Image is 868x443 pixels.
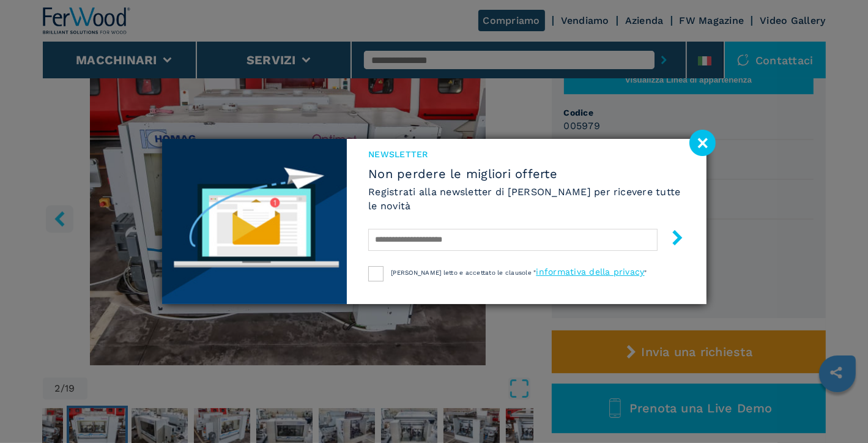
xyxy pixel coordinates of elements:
[368,166,684,181] span: Non perdere le migliori offerte
[391,269,536,276] span: [PERSON_NAME] letto e accettato le clausole "
[368,148,684,160] span: NEWSLETTER
[162,139,347,304] img: Newsletter image
[368,185,684,213] h6: Registrati alla newsletter di [PERSON_NAME] per ricevere tutte le novità
[658,225,685,254] button: submit-button
[645,269,647,276] span: "
[536,267,644,277] a: informativa della privacy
